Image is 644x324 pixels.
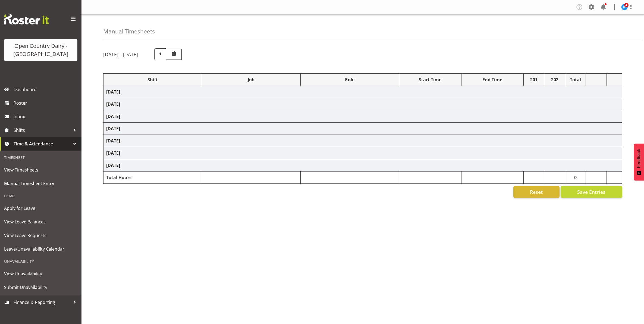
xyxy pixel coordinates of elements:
[1,152,80,163] div: Timesheet
[4,204,77,212] span: Apply for Leave
[636,149,641,168] span: Feedback
[513,186,560,198] button: Reset
[103,110,622,123] td: [DATE]
[103,123,622,135] td: [DATE]
[568,76,583,83] div: Total
[621,4,628,10] img: jason-porter10044.jpg
[103,28,155,35] h4: Manual Timesheets
[530,188,543,195] span: Reset
[14,140,71,148] span: Time & Attendance
[14,99,79,107] span: Roster
[1,267,80,281] a: View Unavailability
[526,76,541,83] div: 201
[205,76,298,83] div: Job
[1,215,80,229] a: View Leave Balances
[1,177,80,190] a: Manual Timesheet Entry
[14,298,71,306] span: Finance & Reporting
[4,166,77,174] span: View Timesheets
[1,256,80,267] div: Unavailability
[634,144,644,180] button: Feedback - Show survey
[103,135,622,147] td: [DATE]
[103,147,622,159] td: [DATE]
[1,281,80,294] a: Submit Unavailability
[1,229,80,242] a: View Leave Requests
[402,76,458,83] div: Start Time
[1,201,80,215] a: Apply for Leave
[14,85,79,94] span: Dashboard
[103,86,622,98] td: [DATE]
[4,283,77,291] span: Submit Unavailability
[4,14,49,24] img: Rosterit website logo
[4,231,77,239] span: View Leave Requests
[565,172,586,184] td: 0
[4,179,77,188] span: Manual Timesheet Entry
[103,172,202,184] td: Total Hours
[561,186,622,198] button: Save Entries
[103,98,622,110] td: [DATE]
[303,76,396,83] div: Role
[106,76,199,83] div: Shift
[4,245,77,253] span: Leave/Unavailability Calendar
[4,270,77,278] span: View Unavailability
[103,51,138,57] h5: [DATE] - [DATE]
[4,218,77,226] span: View Leave Balances
[547,76,562,83] div: 202
[10,42,72,58] div: Open Country Dairy - [GEOGRAPHIC_DATA]
[14,126,71,134] span: Shifts
[14,113,79,121] span: Inbox
[1,163,80,177] a: View Timesheets
[577,188,605,195] span: Save Entries
[1,190,80,201] div: Leave
[103,159,622,172] td: [DATE]
[464,76,521,83] div: End Time
[1,242,80,256] a: Leave/Unavailability Calendar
